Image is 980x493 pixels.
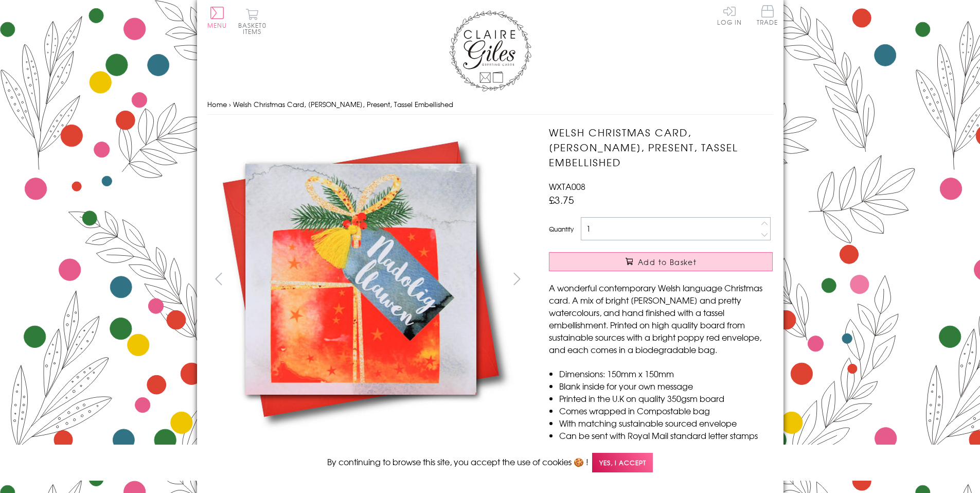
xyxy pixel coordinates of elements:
[757,5,778,25] span: Trade
[449,10,531,92] img: Claire Giles Greetings Cards
[559,417,773,429] li: With matching sustainable sourced envelope
[549,252,773,271] button: Add to Basket
[505,267,528,290] button: next
[207,94,773,115] nav: breadcrumbs
[592,453,653,473] span: Yes, I accept
[549,125,773,169] h1: Welsh Christmas Card, [PERSON_NAME], Present, Tassel Embellished
[717,5,742,25] a: Log In
[559,392,773,404] li: Printed in the U.K on quality 350gsm board
[207,7,227,28] button: Menu
[638,257,697,267] span: Add to Basket
[207,267,230,290] button: prev
[757,5,778,27] a: Trade
[207,125,515,433] img: Welsh Christmas Card, Nadolig Llawen, Present, Tassel Embellished
[559,404,773,417] li: Comes wrapped in Compostable bag
[229,99,231,109] span: ›
[549,180,585,192] span: WXTA008
[559,367,773,380] li: Dimensions: 150mm x 150mm
[207,21,227,30] span: Menu
[559,380,773,392] li: Blank inside for your own message
[233,99,453,109] span: Welsh Christmas Card, [PERSON_NAME], Present, Tassel Embellished
[238,8,266,34] button: Basket0 items
[549,192,574,207] span: £3.75
[549,224,574,234] label: Quantity
[243,21,266,36] span: 0 items
[207,99,227,109] a: Home
[559,429,773,442] li: Can be sent with Royal Mail standard letter stamps
[528,125,837,434] img: Welsh Christmas Card, Nadolig Llawen, Present, Tassel Embellished
[549,281,773,356] p: A wonderful contemporary Welsh language Christmas card. A mix of bright [PERSON_NAME] and pretty ...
